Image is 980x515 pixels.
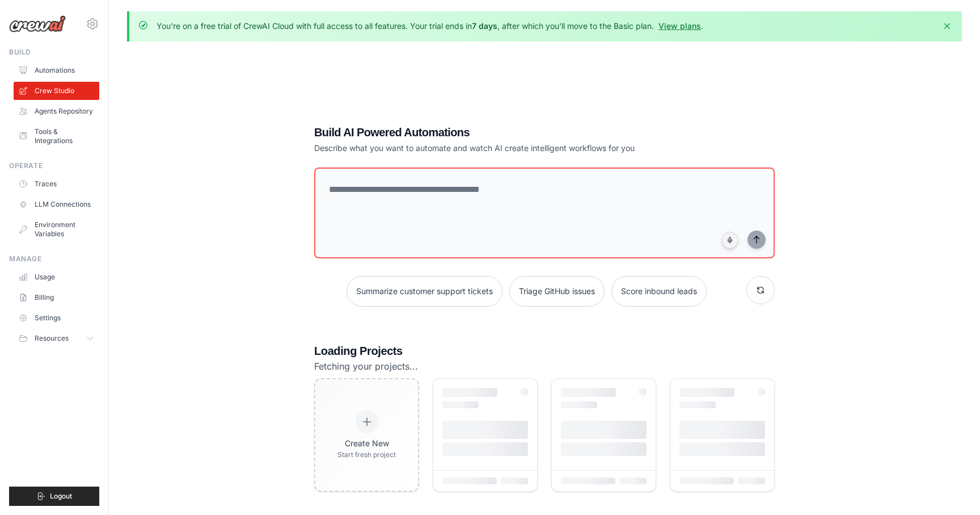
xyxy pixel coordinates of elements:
a: Usage [14,268,99,286]
div: Build [9,48,99,57]
img: Logo [9,15,66,32]
a: View plans [658,21,701,31]
a: Crew Studio [14,82,99,100]
button: Triage GitHub issues [509,276,605,307]
strong: 7 days [472,21,497,31]
span: Resources [35,334,69,343]
a: Billing [14,288,99,307]
p: Describe what you want to automate and watch AI create intelligent workflows for you [314,143,695,154]
div: Create New [337,438,396,449]
a: Settings [14,309,99,327]
p: You're on a free trial of CrewAI Cloud with full access to all features. Your trial ends in , aft... [157,20,703,32]
div: Start fresh project [337,450,396,459]
div: Operate [9,161,99,170]
button: Get new suggestions [746,276,775,304]
a: Environment Variables [14,216,99,243]
button: Score inbound leads [611,276,707,307]
a: Tools & Integrations [14,123,99,150]
h3: Loading Projects [314,343,775,359]
button: Resources [14,329,99,347]
button: Click to speak your automation idea [721,232,738,249]
button: Logout [9,487,99,506]
p: Fetching your projects... [314,359,775,374]
a: Agents Repository [14,102,99,120]
span: Logout [50,492,72,501]
a: Automations [14,61,99,79]
a: Traces [14,175,99,193]
a: LLM Connections [14,195,99,213]
div: Manage [9,254,99,263]
button: Summarize customer support tickets [347,276,502,307]
h1: Build AI Powered Automations [314,124,695,140]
